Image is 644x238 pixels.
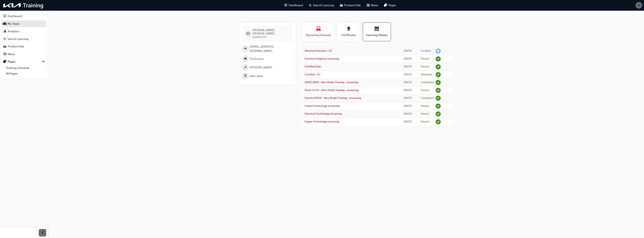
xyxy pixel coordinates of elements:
[346,27,351,32] span: award-icon
[421,81,434,84] div: Completed
[244,65,247,70] span: organisation-icon
[313,3,334,7] span: Search Learning
[250,65,272,70] span: [PERSON_NAME]
[436,56,441,61] span: learningRecordVerb_PASS-icon
[303,22,334,41] button: Upcoming Sessions
[337,1,364,9] a: car-iconProduct Hub
[436,72,441,77] span: learningRecordVerb_ATTEND-icon
[384,3,387,8] span: pages-icon
[1,20,46,27] a: My Team
[4,71,46,77] a: All Pages
[3,22,6,26] span: people-icon
[2,1,45,9] img: kia-training
[636,2,642,9] button: SB
[421,112,429,116] div: Passed
[344,3,361,7] span: Product Hub
[400,65,415,69] div: Fri Aug 08 2025 12:12:23 GMT+1000 (Australian Eastern Standard Time)
[8,44,24,49] div: Product Hub
[284,3,287,8] span: guage-icon
[244,56,247,61] span: briefcase-icon
[250,45,290,53] span: [EMAIL_ADDRESS][DOMAIN_NAME]
[421,96,434,100] div: Completed
[3,37,6,41] span: search-icon
[309,3,312,8] span: search-icon
[8,29,19,34] div: Analytics
[250,57,264,61] span: Technician
[400,72,415,77] div: Tue Aug 05 2025 09:00:00 GMT+1000 (Australian Eastern Standard Time)
[42,59,45,64] span: up-icon
[1,58,46,65] button: Pages
[400,80,415,85] div: Wed Jun 25 2025 21:43:07 GMT+1000 (Australian Eastern Standard Time)
[7,37,28,41] div: Search Learning
[8,52,15,56] div: News
[305,73,321,76] a: Certified - ILT
[364,1,381,9] a: news-iconNews
[305,57,339,60] a: Electrical Diagnosis eLearning
[1,43,46,50] a: Product Hub
[375,27,379,32] span: calendar-icon
[244,74,247,78] span: department-icon
[400,104,415,108] div: Thu May 29 2025 14:08:58 GMT+1000 (Australian Eastern Standard Time)
[436,96,441,101] span: learningRecordVerb_COMPLETE-icon
[1,51,46,58] a: News
[244,46,247,51] span: email-icon
[4,65,46,71] a: Training Schedule
[421,73,432,76] div: Attended
[388,3,396,7] span: Pages
[421,120,429,124] div: Passed
[305,104,340,107] a: Chassis Technology eLearning
[3,60,6,63] span: pages-icon
[250,74,263,78] span: After Sales
[3,30,6,33] span: chart-icon
[8,60,15,64] div: Pages
[400,96,415,100] div: Thu May 29 2025 15:08:53 GMT+1000 (Australian Eastern Standard Time)
[252,28,290,35] span: [PERSON_NAME] [PERSON_NAME]
[281,1,306,9] a: guage-iconDashboard
[1,36,46,43] a: Search Learning
[305,112,342,115] a: Electrical Technology eLearning
[305,49,332,52] a: Advanced Electrics - ILT
[400,57,415,61] div: Fri Aug 08 2025 14:33:46 GMT+1000 (Australian Eastern Standard Time)
[436,48,441,54] span: learningRecordVerb_ENROLL-icon
[371,3,378,7] span: News
[381,1,399,9] a: pages-iconPages
[8,14,22,18] div: Dashboard
[400,120,415,124] div: Thu May 29 2025 13:44:24 GMT+1000 (Australian Eastern Standard Time)
[3,53,6,56] span: news-icon
[436,88,441,93] span: learningRecordVerb_PASS-icon
[316,27,321,32] span: laptop-icon
[337,22,360,41] button: Certificates
[436,104,441,109] span: learningRecordVerb_PASS-icon
[305,120,339,123] a: Engine Technology eLearning
[3,15,6,18] span: guage-icon
[252,35,267,39] span: kau84017n5
[421,104,429,108] div: Passed
[305,65,321,68] a: Certified Quiz
[367,3,370,8] span: news-icon
[246,31,250,36] span: BH
[436,111,441,116] span: learningRecordVerb_PASS-icon
[3,45,6,48] span: car-icon
[421,89,429,92] div: Passed
[400,88,415,93] div: Tue Jun 24 2025 20:23:14 GMT+1000 (Australian Eastern Standard Time)
[305,96,361,100] a: Sorento (MQ4) - New Model Training - eLearning
[436,80,441,85] span: learningRecordVerb_COMPLETE-icon
[1,13,46,20] a: Dashboard
[366,33,388,37] span: Learning History
[340,3,343,8] span: car-icon
[400,112,415,116] div: Thu May 29 2025 13:57:53 GMT+1000 (Australian Eastern Standard Time)
[421,57,429,61] div: Passed
[1,12,46,58] button: DashboardMy TeamAnalyticsSearch LearningProduct HubNews
[305,33,332,37] span: Upcoming Sessions
[41,231,44,235] span: prev-icon
[305,89,359,92] a: Stonic (CUV) - New Model Training - eLearning
[306,1,337,9] a: search-iconSearch Learning
[436,64,441,69] span: learningRecordVerb_PASS-icon
[363,22,391,41] button: Learning History
[436,119,441,124] span: learningRecordVerb_PASS-icon
[305,81,358,84] a: [DATE] (KA4) - New Model Training - eLearning
[637,3,641,7] span: SB
[340,33,357,37] span: Certificates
